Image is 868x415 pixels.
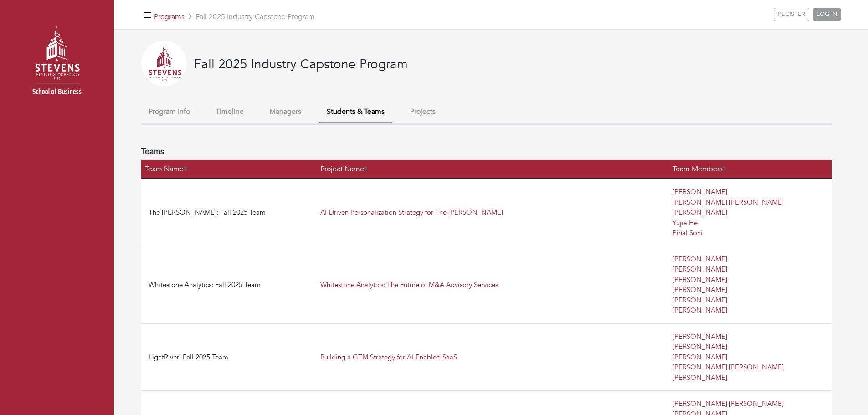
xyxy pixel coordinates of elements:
[403,102,443,122] button: Projects
[673,296,727,305] a: [PERSON_NAME]
[154,13,315,21] h5: Fall 2025 Industry Capstone Program
[673,265,727,274] a: [PERSON_NAME]
[673,218,698,227] a: Yujia He
[673,187,727,196] a: [PERSON_NAME]
[320,353,457,362] a: Building a GTM Strategy for AI-Enabled SaaS
[141,323,317,391] td: LightRiver: Fall 2025 Team
[673,353,727,362] a: [PERSON_NAME]
[141,41,187,86] img: 2025-04-24%20134207.png
[320,208,503,217] a: AI-Driven Personalization Strategy for The [PERSON_NAME]
[141,147,164,157] h4: Teams
[141,246,317,323] td: Whitestone Analytics: Fall 2025 Team
[141,179,317,246] td: The [PERSON_NAME]: Fall 2025 Team
[673,198,784,207] a: [PERSON_NAME] [PERSON_NAME]
[813,8,841,21] a: LOG IN
[320,280,498,289] a: Whitestone Analytics: The Future of M&A Advisory Services
[320,164,368,174] a: Project Name
[319,102,392,123] button: Students & Teams
[673,373,727,382] a: [PERSON_NAME]
[673,228,703,237] a: Pinal Soni
[208,102,251,122] button: Timeline
[673,363,784,372] a: [PERSON_NAME] [PERSON_NAME]
[673,399,784,408] a: [PERSON_NAME] [PERSON_NAME]
[673,332,727,341] a: [PERSON_NAME]
[145,164,187,174] a: Team Name
[673,208,727,217] a: [PERSON_NAME]
[774,8,809,21] a: REGISTER
[673,255,727,264] a: [PERSON_NAME]
[262,102,308,122] button: Managers
[154,12,185,22] a: Programs
[194,57,408,72] h3: Fall 2025 Industry Capstone Program
[673,285,727,294] a: [PERSON_NAME]
[141,102,197,122] button: Program Info
[673,275,727,284] a: [PERSON_NAME]
[9,16,105,112] img: stevens_logo.png
[673,164,726,174] a: Team Members
[673,342,727,351] a: [PERSON_NAME]
[673,306,727,315] a: [PERSON_NAME]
